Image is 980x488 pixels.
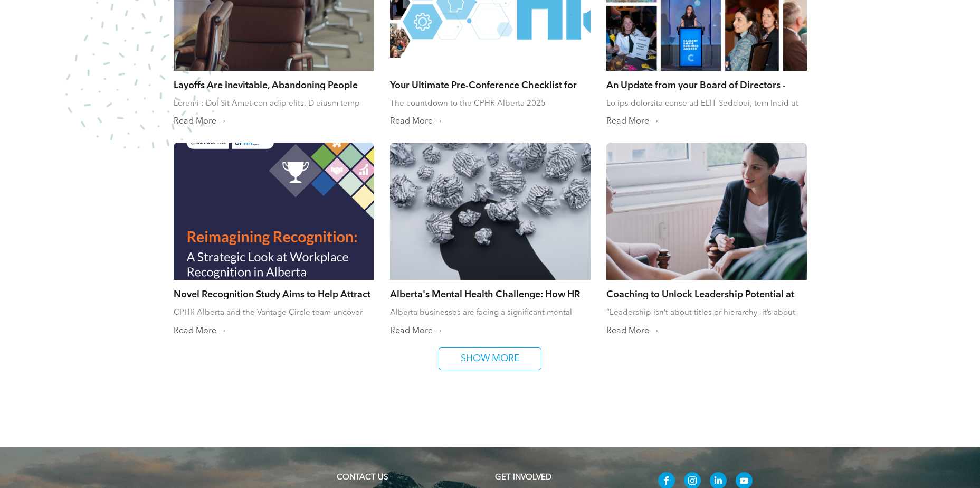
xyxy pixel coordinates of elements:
[390,288,591,299] a: Alberta's Mental Health Challenge: How HR Professionals Can Drive Change
[390,116,591,127] a: Read More →
[174,79,374,90] a: Layoffs Are Inevitable, Abandoning People Isn’t
[390,79,591,90] a: Your Ultimate Pre-Conference Checklist for the CPHR Alberta 2025 Conference!
[495,474,551,482] span: GET INVOLVED
[606,116,807,127] a: Read More →
[390,98,591,109] div: The countdown to the CPHR Alberta 2025 Conference has officially begun!
[174,288,374,299] a: Novel Recognition Study Aims to Help Attract and Retain Global Talent in [GEOGRAPHIC_DATA]
[174,326,374,336] a: Read More →
[606,98,807,109] div: Lo ips dolorsita conse ad ELIT Seddoei, tem Incid ut Laboreetd magn aliquaeni ad minimve quisnost...
[606,79,807,90] a: An Update from your Board of Directors - [DATE]
[457,348,524,370] span: SHOW MORE
[337,474,388,482] a: CONTACT US
[174,116,374,127] a: Read More →
[174,307,374,318] div: CPHR Alberta and the Vantage Circle team uncover impactful insights in a first-of-its-kind study ...
[606,307,807,318] div: “Leadership isn’t about titles or hierarchy—it’s about influence, growth, and the ability to brin...
[390,307,591,318] div: Alberta businesses are facing a significant mental health challenge that requires immediate atten...
[390,326,591,336] a: Read More →
[606,326,807,336] a: Read More →
[606,288,807,299] a: Coaching to Unlock Leadership Potential at Every Level
[174,98,374,109] div: Loremi : Dol Sit Amet con adip elits, D eiusm temp incid utlaboreetdol mag ali enimadmi veni quis...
